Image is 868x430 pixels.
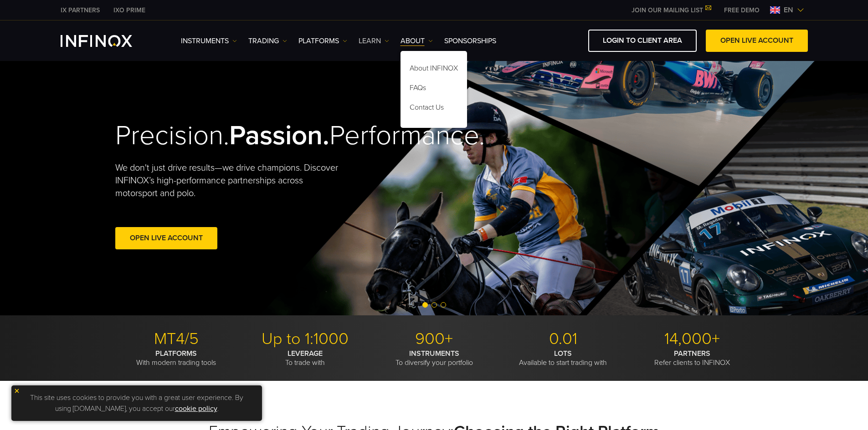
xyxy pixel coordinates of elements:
[115,227,217,249] a: Open Live Account
[373,349,495,367] p: To diversify your portfolio
[298,35,347,46] a: PLATFORMS
[502,349,624,367] p: Available to start trading with
[631,349,753,367] p: Refer clients to INFINOX
[175,404,217,413] a: cookie policy
[780,5,797,15] span: en
[107,5,152,15] a: INFINOX
[401,60,467,80] a: About INFINOX
[14,388,20,394] img: yellow close icon
[401,35,433,46] a: ABOUT
[441,302,446,308] span: Go to slide 3
[115,329,237,349] p: MT4/5
[115,119,402,152] h2: Precision. Performance.
[288,349,323,358] strong: LEVERAGE
[54,5,107,15] a: INFINOX
[61,35,154,47] a: INFINOX Logo
[248,35,287,46] a: TRADING
[359,35,389,46] a: Learn
[401,99,467,119] a: Contact Us
[625,6,717,14] a: JOIN OUR MAILING LIST
[588,30,697,52] a: LOGIN TO CLIENT AREA
[674,349,710,358] strong: PARTNERS
[631,329,753,349] p: 14,000+
[502,329,624,349] p: 0.01
[181,35,237,46] a: Instruments
[115,349,237,367] p: With modern trading tools
[422,302,428,308] span: Go to slide 1
[717,5,766,15] a: INFINOX MENU
[409,349,459,358] strong: INSTRUMENTS
[431,302,437,308] span: Go to slide 2
[444,35,496,46] a: SPONSORSHIPS
[706,30,808,52] a: OPEN LIVE ACCOUNT
[115,162,345,200] p: We don't just drive results—we drive champions. Discover INFINOX’s high-performance partnerships ...
[229,119,329,152] strong: Passion.
[244,329,366,349] p: Up to 1:1000
[401,80,467,99] a: FAQs
[16,390,257,416] p: This site uses cookies to provide you with a great user experience. By using [DOMAIN_NAME], you a...
[554,349,572,358] strong: LOTS
[155,349,197,358] strong: PLATFORMS
[244,349,366,367] p: To trade with
[373,329,495,349] p: 900+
